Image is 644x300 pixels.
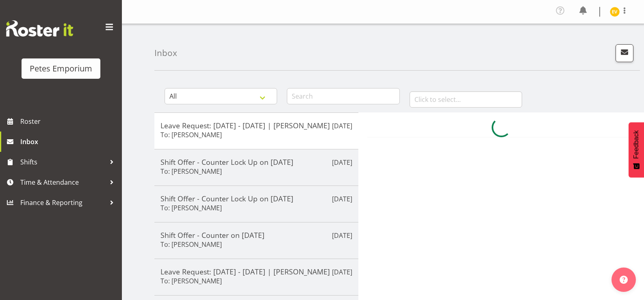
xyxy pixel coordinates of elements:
h6: To: [PERSON_NAME] [160,277,222,285]
input: Click to select... [410,91,522,108]
span: Inbox [20,136,118,148]
img: Rosterit website logo [6,20,73,37]
p: [DATE] [332,121,352,131]
span: Finance & Reporting [20,196,106,209]
img: help-xxl-2.png [620,276,628,284]
span: Roster [20,115,118,127]
p: [DATE] [332,158,352,167]
span: Time & Attendance [20,176,106,188]
h6: To: [PERSON_NAME] [160,131,222,139]
h6: To: [PERSON_NAME] [160,167,222,175]
h6: To: [PERSON_NAME] [160,204,222,212]
h4: Inbox [154,48,177,58]
h5: Shift Offer - Counter Lock Up on [DATE] [160,158,352,166]
h6: To: [PERSON_NAME] [160,240,222,248]
p: [DATE] [332,267,352,277]
span: Feedback [633,130,640,159]
img: eva-vailini10223.jpg [610,7,620,17]
h5: Shift Offer - Counter on [DATE] [160,231,352,240]
h5: Leave Request: [DATE] - [DATE] | [PERSON_NAME] [160,267,352,276]
p: [DATE] [332,231,352,240]
input: Search [287,88,399,104]
div: Petes Emporium [30,63,92,75]
button: Feedback - Show survey [629,122,644,177]
h5: Leave Request: [DATE] - [DATE] | [PERSON_NAME] [160,121,352,130]
h5: Shift Offer - Counter Lock Up on [DATE] [160,194,352,203]
p: [DATE] [332,194,352,204]
span: Shifts [20,156,106,168]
